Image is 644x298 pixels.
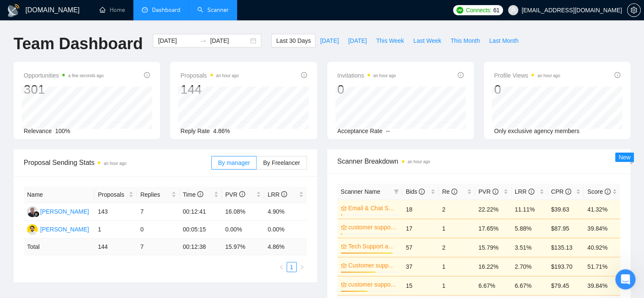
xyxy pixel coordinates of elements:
span: crown [341,224,347,230]
li: Previous Page [276,262,287,272]
td: 6.67% [511,276,548,295]
td: 0.00% [222,221,264,239]
td: Total [24,239,94,255]
td: 2 [439,200,475,219]
td: 57 [402,238,439,257]
a: homeHome [100,6,125,14]
button: [DATE] [343,34,371,47]
span: info-circle [605,189,611,195]
iframe: Intercom live chat [615,269,636,290]
td: 41.32% [584,200,620,219]
span: Reply Rate [180,128,210,134]
a: Customer support - Humayun [348,261,398,270]
td: 18 [402,200,439,219]
time: an hour ago [216,73,239,78]
td: 15 [402,276,439,295]
span: Scanner Breakdown [337,156,621,167]
button: This Month [446,34,484,47]
img: gigradar-bm.png [33,211,39,217]
img: RS [27,206,38,217]
div: [PERSON_NAME] [40,207,89,216]
td: 15.79% [475,238,511,257]
span: Re [442,188,457,195]
time: an hour ago [373,73,396,78]
td: 0 [137,221,179,239]
input: Start date [158,36,196,45]
td: $135.13 [547,238,584,257]
span: CPR [551,188,571,195]
td: 1 [439,219,475,238]
span: [DATE] [320,36,339,45]
span: right [299,265,304,270]
td: 16.08% [222,203,264,221]
td: 00:12:41 [180,203,222,221]
span: info-circle [458,72,464,78]
td: 51.71% [584,257,620,276]
h1: Team Dashboard [14,34,143,54]
a: customer support S-3 - Email & Chat Support(Umair) [348,280,398,289]
span: LRR [515,188,534,195]
div: 0 [337,81,396,97]
span: info-circle [144,72,150,78]
td: 1 [439,257,475,276]
td: $87.95 [547,219,584,238]
span: Dashboard [152,6,180,14]
span: Opportunities [24,70,104,81]
span: Relevance [24,128,52,134]
td: 00:05:15 [180,221,222,239]
li: Next Page [297,262,307,272]
td: $79.45 [547,276,584,295]
td: 22.22% [475,200,511,219]
span: Proposal Sending Stats [24,157,211,168]
time: an hour ago [408,159,430,164]
span: info-circle [492,189,498,195]
a: Tech Support and MSP [348,242,398,251]
span: Last 30 Days [276,36,311,45]
span: info-circle [239,191,245,197]
span: Acceptance Rate [337,128,383,134]
td: 7 [137,203,179,221]
span: to [200,37,207,44]
span: info-circle [565,189,571,195]
button: Last Month [484,34,523,47]
span: Only exclusive agency members [494,128,580,134]
span: filter [394,189,399,194]
button: left [276,262,287,272]
div: 0 [494,81,560,97]
li: 1 [287,262,297,272]
span: Profile Views [494,70,560,81]
th: Replies [137,187,179,203]
td: 39.84% [584,219,620,238]
td: 143 [94,203,137,221]
td: 1 [94,221,137,239]
span: setting [627,7,640,14]
button: Last Week [409,34,446,47]
td: 7 [137,239,179,255]
span: Invitations [337,70,396,81]
span: 4.86% [213,128,230,134]
div: [PERSON_NAME] [40,225,89,234]
span: dashboard [142,7,148,13]
span: user [510,7,516,13]
span: PVR [478,188,498,195]
span: info-circle [451,189,457,195]
td: 3.51% [511,238,548,257]
th: Name [24,187,94,203]
img: HM [27,224,38,235]
span: info-circle [419,189,425,195]
button: Last 30 Days [271,34,315,47]
td: 144 [94,239,137,255]
td: 00:12:38 [180,239,222,255]
span: Bids [406,188,425,195]
span: 61 [493,6,500,15]
span: This Week [376,36,404,45]
td: 16.22% [475,257,511,276]
span: [DATE] [348,36,367,45]
td: 5.88% [511,219,548,238]
span: Connects: [466,6,491,15]
td: 0.00% [264,221,307,239]
a: searchScanner [197,6,229,14]
a: 1 [287,262,296,272]
input: End date [210,36,249,45]
td: 39.84% [584,276,620,295]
